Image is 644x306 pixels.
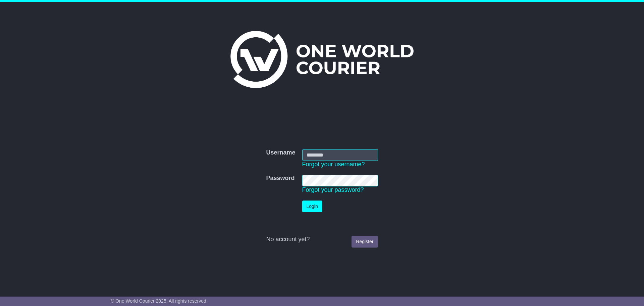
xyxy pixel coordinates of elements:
span: © One World Courier 2025. All rights reserved. [111,298,208,304]
div: No account yet? [266,236,378,243]
a: Register [352,236,378,248]
label: Password [266,175,294,182]
a: Forgot your username? [302,161,365,168]
img: One World [230,31,414,88]
a: Forgot your password? [302,186,364,193]
button: Login [302,201,322,212]
label: Username [266,149,295,157]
